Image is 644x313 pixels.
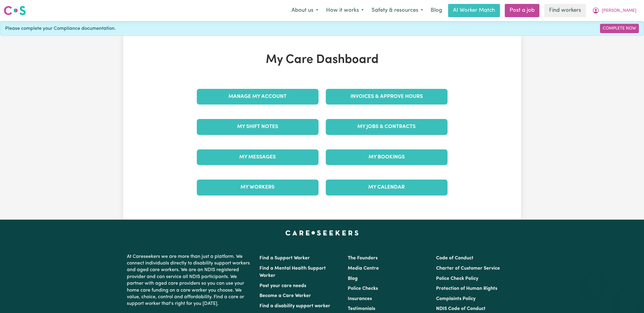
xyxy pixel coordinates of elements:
iframe: Button to launch messaging window [620,289,639,308]
button: My Account [588,4,640,17]
a: Manage My Account [197,89,319,105]
button: About us [287,4,322,17]
span: Please complete your Compliance documentation. [5,25,116,32]
button: How it works [322,4,368,17]
a: Police Checks [348,286,378,291]
a: Testimonials [348,306,375,311]
a: Complaints Policy [436,296,476,301]
a: Blog [348,276,358,281]
a: Find a Support Worker [259,256,310,261]
span: [PERSON_NAME] [602,8,636,14]
a: Post your care needs [259,283,306,288]
a: Blog [427,4,446,17]
h1: My Care Dashboard [193,53,451,67]
a: Careseekers logo [4,4,26,17]
a: My Calendar [326,180,448,195]
a: Find a disability support worker [259,304,330,308]
a: My Jobs & Contracts [326,119,448,135]
iframe: Close message [588,274,600,286]
a: Complete Now [600,24,639,33]
a: My Shift Notes [197,119,319,135]
button: Safety & resources [368,4,427,17]
a: My Messages [197,149,319,165]
a: Careseekers home page [285,230,359,235]
a: My Bookings [326,149,448,165]
a: NDIS Code of Conduct [436,306,485,311]
p: At Careseekers we are more than just a platform. We connect individuals directly to disability su... [127,251,252,310]
a: Media Centre [348,266,379,271]
a: Protection of Human Rights [436,286,497,291]
a: AI Worker Match [448,4,500,17]
a: Find a Mental Health Support Worker [259,266,326,278]
a: The Founders [348,256,378,261]
a: Code of Conduct [436,256,473,261]
a: Charter of Customer Service [436,266,500,271]
a: Invoices & Approve Hours [326,89,448,105]
a: Become a Care Worker [259,293,311,298]
a: My Workers [197,180,319,195]
a: Find workers [544,4,586,17]
img: Careseekers logo [4,5,26,16]
a: Post a job [505,4,539,17]
a: Insurances [348,296,372,301]
a: Police Check Policy [436,276,478,281]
